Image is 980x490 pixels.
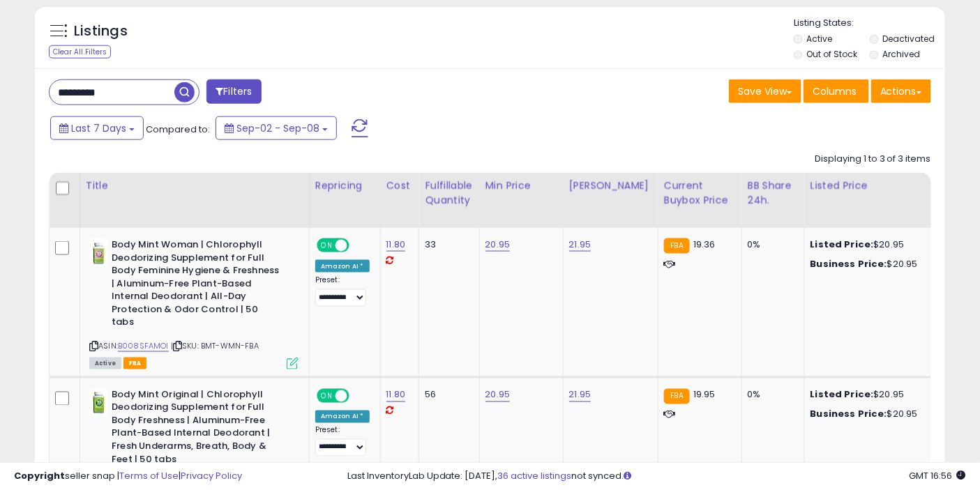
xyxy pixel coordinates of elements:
div: 0% [748,389,794,401]
a: 11.80 [386,238,406,252]
div: 56 [425,389,468,401]
span: OFF [347,240,370,252]
img: 41GxDxeD71L._SL40_.jpg [89,389,108,417]
p: Listing States: [794,17,945,30]
div: Displaying 1 to 3 of 3 items [815,153,931,166]
div: Min Price [485,178,557,193]
div: ASIN: [89,238,299,368]
label: Active [807,33,833,45]
span: ON [318,390,336,401]
span: 2025-09-16 16:56 GMT [910,469,966,482]
div: Last InventoryLab Update: [DATE], not synced. [347,470,966,483]
button: Sep-02 - Sep-08 [216,116,337,140]
a: 21.95 [569,388,591,402]
div: Preset: [315,275,370,306]
label: Deactivated [883,33,935,45]
div: Fulfillable Quantity [425,178,473,208]
span: Columns [813,84,857,98]
span: 19.95 [693,388,716,401]
span: OFF [347,390,370,401]
span: ON [318,240,336,252]
b: Body Mint Original | Chlorophyll Deodorizing Supplement for Full Body Freshness | Aluminum-Free P... [112,389,281,470]
div: Clear All Filters [49,45,111,59]
a: Privacy Policy [181,469,242,482]
div: $20.95 [811,258,926,270]
div: Cost [386,178,414,193]
small: FBA [664,389,690,404]
label: Archived [883,48,921,60]
b: Business Price: [811,408,887,421]
a: 21.95 [569,238,591,252]
span: Last 7 Days [71,121,126,135]
div: Title [86,178,303,193]
button: Actions [871,79,931,103]
div: seller snap | | [14,470,242,483]
b: Body Mint Woman | Chlorophyll Deodorizing Supplement for Full Body Feminine Hygiene & Freshness |... [112,238,281,332]
span: Sep-02 - Sep-08 [236,121,319,135]
div: Current Buybox Price [664,178,736,208]
div: Listed Price [811,178,931,193]
a: 20.95 [485,388,511,402]
div: Amazon AI * [315,411,370,423]
img: 31TNLefzIGL._SL40_.jpg [89,238,108,266]
small: FBA [664,238,690,254]
div: $20.95 [811,238,926,251]
span: All listings currently available for purchase on Amazon [89,358,121,369]
button: Columns [804,79,869,103]
button: Filters [206,79,261,104]
strong: Copyright [14,469,65,482]
div: [PERSON_NAME] [569,178,652,193]
a: Terms of Use [119,469,179,482]
div: Preset: [315,426,370,457]
span: 19.36 [693,238,716,251]
div: BB Share 24h. [748,178,799,208]
span: | SKU: BMT-WMN-FBA [171,340,259,351]
b: Listed Price: [811,388,874,401]
a: B008SFAMOI [118,340,169,352]
b: Business Price: [811,257,887,270]
a: 11.80 [386,388,406,402]
div: 0% [748,238,794,251]
span: Compared to: [146,123,210,136]
div: Repricing [315,178,375,193]
button: Last 7 Days [50,116,144,140]
div: 33 [425,238,468,251]
a: 36 active listings [498,469,572,482]
h5: Listings [74,22,128,41]
div: $20.95 [811,389,926,401]
div: Amazon AI * [315,260,370,273]
span: FBA [123,358,147,369]
button: Save View [729,79,801,103]
div: $20.95 [811,408,926,421]
a: 20.95 [485,238,511,252]
b: Listed Price: [811,238,874,251]
label: Out of Stock [807,48,858,60]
